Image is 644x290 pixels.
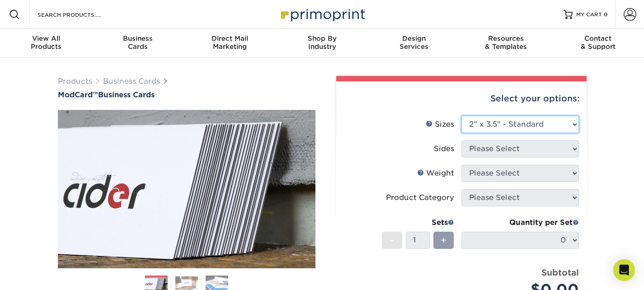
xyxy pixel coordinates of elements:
div: & Support [552,34,644,51]
div: Industry [276,34,368,51]
a: Shop ByIndustry [276,29,368,58]
div: Weight [417,168,454,179]
div: & Templates [460,34,552,51]
div: Sides [434,143,454,154]
div: Select your options: [343,81,579,116]
a: DesignServices [368,29,460,58]
div: Services [368,34,460,51]
strong: Subtotal [541,267,579,277]
h1: Business Cards [58,90,315,99]
div: Product Category [386,192,454,203]
span: Design [368,34,460,43]
a: BusinessCards [92,29,184,58]
a: Business Cards [103,77,160,86]
iframe: Google Customer Reviews [2,262,77,287]
img: Business Cards 02 [175,276,198,290]
div: Cards [92,34,184,51]
span: ModCard™ [58,90,98,99]
span: MY CART [576,11,602,19]
span: + [441,233,447,247]
span: Resources [460,34,552,43]
div: Sizes [426,119,454,130]
div: Sets [382,217,454,228]
a: Contact& Support [552,29,644,58]
span: Direct Mail [184,34,276,43]
span: Contact [552,34,644,43]
a: Products [58,77,92,86]
div: Quantity per Set [461,217,579,228]
img: Primoprint [277,5,367,24]
input: SEARCH PRODUCTS..... [37,9,125,20]
span: Business [92,34,184,43]
div: Marketing [184,34,276,51]
span: Shop By [276,34,368,43]
span: - [390,233,394,247]
span: 0 [604,11,608,18]
a: ModCard™Business Cards [58,90,315,99]
a: Direct MailMarketing [184,29,276,58]
a: Resources& Templates [460,29,552,58]
div: Open Intercom Messenger [613,259,635,281]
